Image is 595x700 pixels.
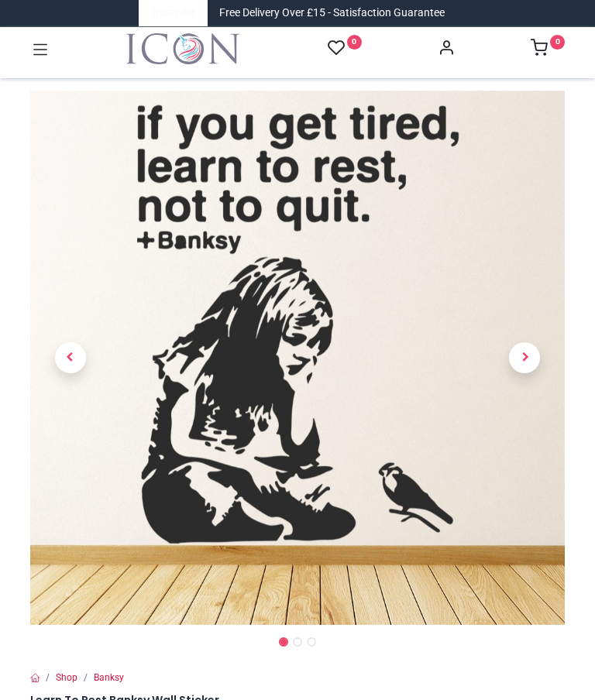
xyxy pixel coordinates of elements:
[30,91,565,625] img: Learn To Rest Banksy Wall Sticker
[485,170,566,544] a: Next
[126,33,239,64] a: Logo of Icon Wall Stickers
[328,39,362,58] a: 0
[94,672,124,683] a: Banksy
[150,5,196,21] a: Trustpilot
[126,33,239,64] img: Icon Wall Stickers
[438,43,455,56] a: Account Info
[55,342,86,373] span: Previous
[531,43,565,56] a: 0
[550,35,565,50] sup: 0
[509,342,540,373] span: Next
[347,35,362,50] sup: 0
[219,5,445,21] div: Free Delivery Over £15 - Satisfaction Guarantee
[30,170,111,544] a: Previous
[56,672,77,683] a: Shop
